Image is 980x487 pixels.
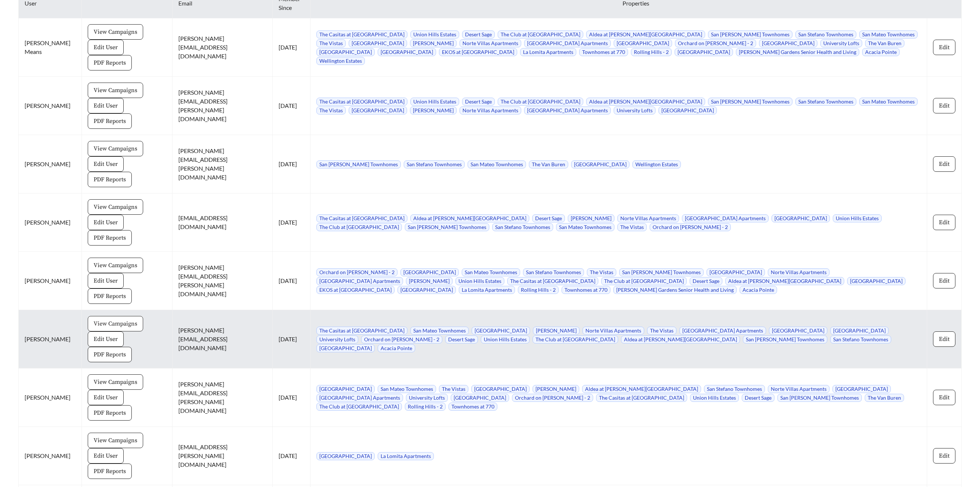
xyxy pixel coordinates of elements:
[410,214,529,222] span: Aldea at [PERSON_NAME][GEOGRAPHIC_DATA]
[94,408,126,417] span: PDF Reports
[614,39,672,47] span: [GEOGRAPHIC_DATA]
[88,405,132,421] button: PDF Reports
[94,261,137,270] span: View Campaigns
[94,175,126,184] span: PDF Reports
[769,327,827,335] span: [GEOGRAPHIC_DATA]
[316,277,403,285] span: [GEOGRAPHIC_DATA] Apartments
[617,223,647,231] span: The Vistas
[568,214,614,222] span: [PERSON_NAME]
[587,268,616,276] span: The Vistas
[939,451,950,460] span: Edit
[316,106,346,115] span: The Vistas
[19,310,82,368] td: [PERSON_NAME]
[88,320,143,327] a: View Campaigns
[933,331,955,347] button: Edit
[316,286,395,294] span: EKOS at [GEOGRAPHIC_DATA]
[173,368,273,427] td: [PERSON_NAME][EMAIL_ADDRESS][PERSON_NAME][DOMAIN_NAME]
[859,98,918,106] span: San Mateo Townhomes
[94,203,137,211] span: View Campaigns
[631,48,672,56] span: Rolling Hills - 2
[933,273,955,288] button: Edit
[88,448,124,464] button: Edit User
[404,160,465,168] span: San Stefano Townhomes
[459,286,515,294] span: La Lomita Apartments
[520,48,576,56] span: La Lomita Apartments
[88,335,124,342] a: Edit User
[410,98,459,106] span: Union Hills Estates
[316,268,398,276] span: Orchard on [PERSON_NAME] - 2
[933,98,955,113] button: Edit
[859,30,918,39] span: San Mateo Townhomes
[88,55,132,70] button: PDF Reports
[481,335,530,344] span: Union Hills Estates
[939,218,950,227] span: Edit
[94,160,118,168] span: Edit User
[88,98,124,113] button: Edit User
[939,43,950,52] span: Edit
[582,327,644,335] span: Norte Villas Apartments
[88,273,124,288] button: Edit User
[273,18,311,77] td: [DATE]
[933,390,955,405] button: Edit
[273,193,311,252] td: [DATE]
[820,39,862,47] span: University Lofts
[94,319,137,328] span: View Campaigns
[462,98,495,106] span: Desert Sage
[406,394,448,402] span: University Lofts
[316,394,403,402] span: [GEOGRAPHIC_DATA] Apartments
[88,86,143,93] a: View Campaigns
[173,310,273,368] td: [PERSON_NAME][EMAIL_ADDRESS][DOMAIN_NAME]
[460,39,521,47] span: Norte Villas Apartments
[94,28,137,36] span: View Campaigns
[400,268,459,276] span: [GEOGRAPHIC_DATA]
[398,286,456,294] span: [GEOGRAPHIC_DATA]
[933,215,955,230] button: Edit
[378,385,436,393] span: San Mateo Townhomes
[455,277,504,285] span: Union Hills Estates
[596,394,687,402] span: The Casitas at [GEOGRAPHIC_DATA]
[768,268,830,276] span: Norte Villas Apartments
[94,378,137,386] span: View Campaigns
[88,390,124,405] button: Edit User
[772,214,830,222] span: [GEOGRAPHIC_DATA]
[524,39,611,47] span: [GEOGRAPHIC_DATA] Apartments
[173,193,273,252] td: [EMAIL_ADDRESS][DOMAIN_NAME]
[650,223,731,231] span: Orchard on [PERSON_NAME] - 2
[690,277,722,285] span: Desert Sage
[316,385,375,393] span: [GEOGRAPHIC_DATA]
[316,327,407,335] span: The Casitas at [GEOGRAPHIC_DATA]
[613,286,737,294] span: [PERSON_NAME] Gardens Senior Health and Living
[532,214,565,222] span: Desert Sage
[439,48,517,56] span: EKOS at [GEOGRAPHIC_DATA]
[88,218,124,225] a: Edit User
[586,98,705,106] span: Aldea at [PERSON_NAME][GEOGRAPHIC_DATA]
[704,385,765,393] span: San Stefano Townhomes
[88,199,143,215] button: View Campaigns
[939,276,950,285] span: Edit
[939,160,950,168] span: Edit
[768,385,830,393] span: Norte Villas Apartments
[777,394,862,402] span: San [PERSON_NAME] Townhomes
[468,160,526,168] span: San Mateo Townhomes
[451,394,509,402] span: [GEOGRAPHIC_DATA]
[939,393,950,402] span: Edit
[378,452,434,460] span: La Lomita Apartments
[19,18,82,77] td: [PERSON_NAME] Means
[19,368,82,427] td: [PERSON_NAME]
[273,310,311,368] td: [DATE]
[833,214,882,222] span: Union Hills Estates
[94,467,126,476] span: PDF Reports
[88,230,132,246] button: PDF Reports
[88,393,124,400] a: Edit User
[349,39,407,47] span: [GEOGRAPHIC_DATA]
[707,268,765,276] span: [GEOGRAPHIC_DATA]
[410,30,459,39] span: Union Hills Estates
[88,374,143,390] button: View Campaigns
[19,252,82,310] td: [PERSON_NAME]
[94,233,126,242] span: PDF Reports
[94,292,126,301] span: PDF Reports
[88,258,143,273] button: View Campaigns
[94,144,137,153] span: View Campaigns
[439,385,468,393] span: The Vistas
[173,18,273,77] td: [PERSON_NAME][EMAIL_ADDRESS][DOMAIN_NAME]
